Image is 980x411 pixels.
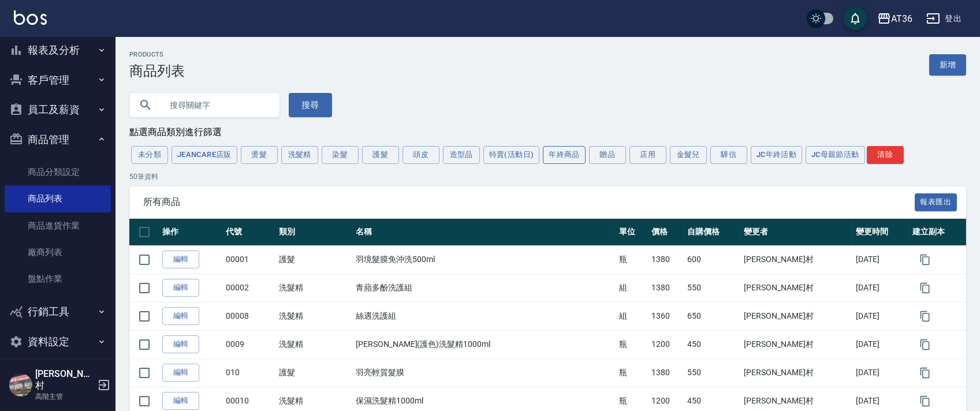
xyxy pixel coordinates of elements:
[129,171,966,182] p: 50 筆資料
[353,219,616,246] th: 名稱
[162,307,199,325] a: 編輯
[353,245,616,274] td: 羽境髮膜免沖洗500ml
[129,51,185,58] h2: Products
[162,251,199,268] a: 編輯
[223,358,276,387] td: 010
[710,146,747,164] button: 驊信
[143,196,915,208] span: 所有商品
[844,7,867,30] button: save
[616,219,649,246] th: 單位
[649,245,684,274] td: 1380
[159,219,223,246] th: 操作
[223,245,276,274] td: 00001
[281,146,318,164] button: 洗髮精
[5,185,111,212] a: 商品列表
[649,330,684,358] td: 1200
[5,212,111,239] a: 商品進貨作業
[5,159,111,185] a: 商品分類設定
[853,330,910,358] td: [DATE]
[853,274,910,302] td: [DATE]
[131,146,168,164] button: 未分類
[741,358,853,387] td: [PERSON_NAME]村
[649,358,684,387] td: 1380
[276,245,353,274] td: 護髮
[891,12,912,26] div: AT36
[443,146,480,164] button: 造型品
[223,330,276,358] td: 0009
[353,302,616,330] td: 絲遇洗護組
[276,330,353,358] td: 洗髮精
[684,358,741,387] td: 550
[276,358,353,387] td: 護髮
[684,219,741,246] th: 自購價格
[670,146,707,164] button: 金髮兒
[289,93,332,117] button: 搜尋
[353,330,616,358] td: [PERSON_NAME](護色)洗髮精1000ml
[741,302,853,330] td: [PERSON_NAME]村
[14,10,47,25] img: Logo
[322,146,359,164] button: 染髮
[684,302,741,330] td: 650
[741,274,853,302] td: [PERSON_NAME]村
[741,245,853,274] td: [PERSON_NAME]村
[362,146,399,164] button: 護髮
[162,392,199,410] a: 編輯
[616,358,649,387] td: 瓶
[589,146,626,164] button: 贈品
[867,146,904,164] button: 清除
[751,146,802,164] button: JC年終活動
[353,358,616,387] td: 羽亮輕質髮膜
[5,239,111,266] a: 廠商列表
[649,274,684,302] td: 1380
[223,302,276,330] td: 00008
[910,219,966,246] th: 建立副本
[9,373,32,397] img: Person
[276,274,353,302] td: 洗髮精
[5,297,111,327] button: 行銷工具
[616,302,649,330] td: 組
[684,274,741,302] td: 550
[353,274,616,302] td: 青蘋多酚洗護組
[922,8,966,29] button: 登出
[929,54,966,76] a: 新增
[483,146,540,164] button: 特賣(活動日)
[853,245,910,274] td: [DATE]
[403,146,439,164] button: 頭皮
[649,219,684,246] th: 價格
[172,146,237,164] button: JeanCare店販
[162,89,270,121] input: 搜尋關鍵字
[853,302,910,330] td: [DATE]
[806,146,865,164] button: JC母親節活動
[741,219,853,246] th: 變更者
[5,65,111,95] button: 客戶管理
[853,219,910,246] th: 變更時間
[5,125,111,155] button: 商品管理
[35,368,94,391] h5: [PERSON_NAME]村
[223,274,276,302] td: 00002
[684,330,741,358] td: 450
[129,126,966,139] div: 點選商品類別進行篩選
[129,63,185,79] h3: 商品列表
[162,364,199,382] a: 編輯
[543,146,586,164] button: 年終商品
[5,327,111,357] button: 資料設定
[5,95,111,125] button: 員工及薪資
[853,358,910,387] td: [DATE]
[616,274,649,302] td: 組
[915,196,957,207] a: 報表匯出
[629,146,666,164] button: 店用
[162,279,199,297] a: 編輯
[616,245,649,274] td: 瓶
[223,219,276,246] th: 代號
[5,35,111,65] button: 報表及分析
[241,146,278,164] button: 燙髮
[276,219,353,246] th: 類別
[162,335,199,353] a: 編輯
[649,302,684,330] td: 1360
[276,302,353,330] td: 洗髮精
[616,330,649,358] td: 瓶
[684,245,741,274] td: 600
[5,266,111,292] a: 盤點作業
[873,7,917,31] button: AT36
[741,330,853,358] td: [PERSON_NAME]村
